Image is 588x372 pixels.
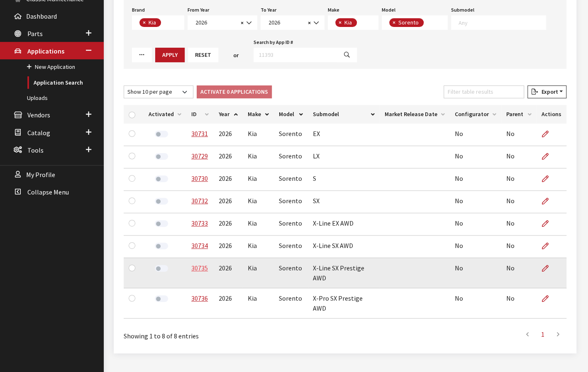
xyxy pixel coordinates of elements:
[308,124,380,146] td: EX
[308,288,380,319] td: X-Pro SX Prestige AWD
[214,105,243,124] th: Year: activate to sort column ascending
[542,191,556,212] a: Edit Application
[542,288,556,309] a: Edit Application
[214,236,243,258] td: 2026
[380,105,450,124] th: Market Release Date: activate to sort column ascending
[214,191,243,213] td: 2026
[398,19,421,26] span: Sorento
[450,288,501,319] td: No
[393,19,395,26] span: ×
[335,18,357,27] li: Kia
[188,6,209,14] label: From Year
[132,6,145,14] label: Brand
[501,213,537,236] td: No
[26,170,55,179] span: My Profile
[542,213,556,234] a: Edit Application
[274,258,308,288] td: Sorento
[193,18,238,27] span: 2026
[261,6,276,14] label: To Year
[243,168,274,191] td: Kia
[155,243,168,249] label: Activate Application
[254,48,337,62] input: 11393
[308,146,380,168] td: LX
[243,288,274,319] td: Kia
[501,288,537,319] td: No
[139,18,161,27] li: Kia
[450,258,501,288] td: No
[155,175,168,182] label: Activate Application
[238,18,244,28] button: Remove all items
[501,191,537,213] td: No
[243,236,274,258] td: Kia
[191,219,208,227] a: 30733
[451,6,474,14] label: Submodel
[191,129,208,138] a: 30731
[191,174,208,182] a: 30730
[542,146,556,167] a: Edit Application
[274,213,308,236] td: Sorento
[155,48,185,62] button: Apply
[450,213,501,236] td: No
[450,236,501,258] td: No
[155,131,168,137] label: Activate Application
[214,146,243,168] td: 2026
[214,258,243,288] td: 2026
[27,146,44,154] span: Tools
[243,258,274,288] td: Kia
[261,15,324,30] span: 2026
[243,146,274,168] td: Kia
[308,168,380,191] td: S
[274,168,308,191] td: Sorento
[233,51,239,60] span: or
[27,111,50,119] span: Vendors
[144,105,186,124] th: Activated: activate to sort column ascending
[308,236,380,258] td: X-Line SX AWD
[501,124,537,146] td: No
[124,325,303,341] div: Showing 1 to 8 of 8 entries
[26,12,57,20] span: Dashboard
[254,39,293,46] label: Search by App ID #
[243,105,274,124] th: Make: activate to sort column ascending
[450,168,501,191] td: No
[274,124,308,146] td: Sorento
[382,6,395,14] label: Model
[155,265,168,272] label: Activate Application
[148,19,158,26] span: Kia
[155,295,168,302] label: Activate Application
[27,129,50,137] span: Catalog
[344,19,354,26] span: Kia
[191,152,208,160] a: 30729
[426,19,430,27] textarea: Search
[535,326,550,343] a: 1
[308,105,380,124] th: Submodel: activate to sort column ascending
[191,241,208,250] a: 30734
[243,213,274,236] td: Kia
[308,191,380,213] td: SX
[450,146,501,168] td: No
[339,19,342,26] span: ×
[538,88,558,95] span: Export
[389,18,424,27] li: Sorento
[501,146,537,168] td: No
[266,18,305,27] span: 2026
[27,47,64,55] span: Applications
[542,124,556,144] a: Edit Application
[328,6,339,14] label: Make
[214,288,243,319] td: 2026
[191,294,208,302] a: 30736
[274,105,308,124] th: Model: activate to sort column ascending
[274,191,308,213] td: Sorento
[305,18,311,28] button: Remove all items
[542,236,556,256] a: Edit Application
[450,191,501,213] td: No
[537,105,566,124] th: Actions
[27,29,43,38] span: Parts
[243,191,274,213] td: Kia
[450,105,501,124] th: Configurator: activate to sort column ascending
[389,18,398,27] button: Remove item
[27,188,69,196] span: Collapse Menu
[501,105,537,124] th: Parent: activate to sort column ascending
[163,19,168,27] textarea: Search
[542,258,556,279] a: Edit Application
[450,124,501,146] td: No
